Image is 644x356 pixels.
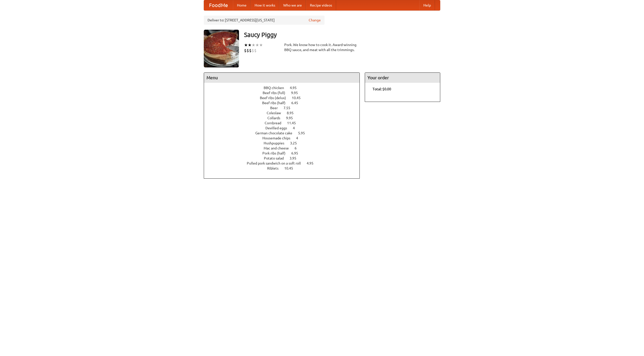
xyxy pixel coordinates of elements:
span: Mac and cheese [264,146,294,150]
span: Pork ribs (half) [262,151,291,155]
a: Pulled pork sandwich on a soft roll 4.95 [247,161,323,165]
span: Beer [270,106,283,110]
a: Beef ribs (delux) 10.45 [260,96,310,100]
a: Hushpuppies 3.25 [264,141,306,145]
a: Change [309,18,321,23]
span: Riblets [267,166,284,170]
li: ★ [252,42,255,48]
li: $ [247,48,249,53]
span: 4.95 [290,86,302,90]
a: Beer 7.55 [270,106,300,110]
span: 4 [293,126,300,130]
h4: Your order [365,73,440,83]
span: 9.95 [286,116,298,120]
span: Potato salad [264,156,289,160]
li: ★ [248,42,252,48]
span: 6.45 [291,101,303,105]
span: Coleslaw [267,111,286,115]
span: 6.95 [291,151,303,155]
span: 10.45 [292,96,306,100]
a: Housemade chips 4 [262,136,307,140]
a: Collards 9.95 [267,116,302,120]
li: $ [254,48,257,53]
a: Pork ribs (half) 6.95 [262,151,307,155]
span: 6 [295,146,302,150]
span: Cornbread [265,121,286,125]
li: $ [252,48,254,53]
a: Mac and cheese 6 [264,146,306,150]
span: Devilled eggs [265,126,292,130]
span: 3.25 [290,141,302,145]
li: ★ [244,42,248,48]
a: BBQ chicken 4.95 [264,86,306,90]
a: Home [233,0,251,10]
span: 4.95 [307,161,318,165]
span: BBQ chicken [264,86,289,90]
a: German chocolate cake 5.95 [255,131,314,135]
a: Recipe videos [306,0,336,10]
span: Beef ribs (delux) [260,96,291,100]
a: Devilled eggs 4 [265,126,304,130]
span: German chocolate cake [255,131,297,135]
li: ★ [255,42,259,48]
a: Help [419,0,435,10]
li: $ [244,48,247,53]
span: Beef ribs (full) [263,91,290,95]
a: Potato salad 3.95 [264,156,306,160]
li: $ [249,48,252,53]
a: Beef ribs (half) 6.45 [262,101,307,105]
a: Beef ribs (full) 9.95 [263,91,307,95]
img: angular.jpg [204,30,239,67]
a: Cornbread 11.45 [265,121,305,125]
span: 4 [296,136,303,140]
div: Pork. We know how to cook it. Award-winning BBQ sauce, and meat with all the trimmings. [284,42,360,52]
a: Who we are [279,0,306,10]
span: 7.55 [284,106,295,110]
span: 5.95 [298,131,310,135]
span: 10.45 [284,166,298,170]
a: How it works [251,0,279,10]
div: Deliver to: [STREET_ADDRESS][US_STATE] [204,16,325,25]
span: 8.95 [287,111,299,115]
a: FoodMe [204,0,233,10]
a: Riblets 10.45 [267,166,302,170]
li: ★ [259,42,263,48]
a: Coleslaw 8.95 [267,111,303,115]
span: Beef ribs (half) [262,101,291,105]
span: Hushpuppies [264,141,289,145]
span: 9.95 [291,91,303,95]
span: Housemade chips [262,136,295,140]
span: Pulled pork sandwich on a soft roll [247,161,306,165]
b: Total: $0.00 [373,87,391,91]
span: Collards [267,116,285,120]
h3: Saucy Piggy [244,30,440,40]
h4: Menu [204,73,359,83]
span: 11.45 [287,121,301,125]
span: 3.95 [290,156,301,160]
